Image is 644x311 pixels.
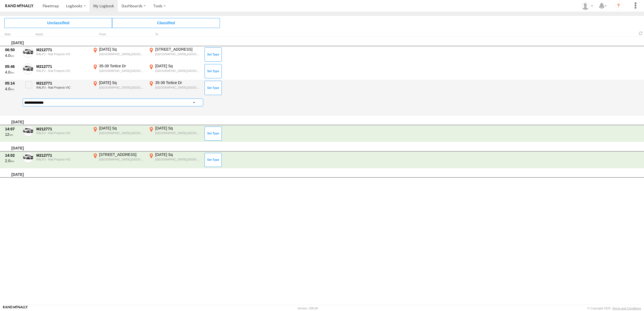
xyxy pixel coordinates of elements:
label: Click to View Event Location [92,64,146,79]
a: Terms and Conditions [612,307,641,310]
div: Andrew Stead [579,2,595,10]
div: To [148,33,202,36]
div: 14:07 [5,127,20,131]
div: [GEOGRAPHIC_DATA],[GEOGRAPHIC_DATA] [99,158,145,161]
div: [STREET_ADDRESS] [99,152,145,157]
div: 14:02 [5,153,20,158]
div: 4.0 [5,70,20,75]
div: M212771 [36,47,89,52]
div: [GEOGRAPHIC_DATA],[GEOGRAPHIC_DATA] [155,86,201,89]
label: Click to View Event Location [92,80,146,96]
div: [DATE] Sq [155,152,201,157]
div: 35-39 Tortice Dr [155,80,201,85]
div: [GEOGRAPHIC_DATA],[GEOGRAPHIC_DATA] [155,158,201,161]
label: Click to View Event Location [148,80,202,96]
div: [GEOGRAPHIC_DATA],[GEOGRAPHIC_DATA] [155,69,201,73]
div: [DATE] Sq [99,80,145,85]
div: Asset [36,33,89,36]
div: 4.0 [5,86,20,91]
i: ? [614,2,623,10]
div: From [92,33,146,36]
div: [GEOGRAPHIC_DATA],[GEOGRAPHIC_DATA] [155,52,201,56]
div: RALPJ - Rail Projects VIC [36,53,89,56]
label: Click to View Event Location [92,126,146,141]
div: M212771 [36,153,89,158]
label: Click to View Event Location [148,47,202,62]
button: Click to Set [205,81,222,95]
label: Click to View Event Location [148,126,202,141]
label: Click to View Event Location [148,64,202,79]
label: Click to View Event Location [148,152,202,168]
div: 06:50 [5,47,20,52]
div: [GEOGRAPHIC_DATA],[GEOGRAPHIC_DATA] [99,131,145,135]
div: [DATE] Sq [155,126,201,131]
div: M212771 [36,81,89,86]
button: Click to Set [205,47,222,61]
div: 4.0 [5,53,20,58]
div: RALPJ - Rail Projects VIC [36,131,89,135]
div: RALPJ - Rail Projects VIC [36,158,89,161]
div: [STREET_ADDRESS] [155,47,201,52]
button: Click to Set [205,127,222,141]
div: Click to Sort [4,33,20,36]
div: M212771 [36,127,89,131]
div: 05:46 [5,64,20,69]
div: [DATE] Sq [99,126,145,131]
span: Refresh [638,31,644,36]
span: Click to view Classified Trips [112,18,220,28]
div: 35-39 Tortice Dr [99,64,145,68]
div: [GEOGRAPHIC_DATA],[GEOGRAPHIC_DATA] [155,131,201,135]
button: Click to Set [205,64,222,78]
div: 12 [5,132,20,137]
div: [DATE] Sq [155,64,201,68]
div: RALPJ - Rail Projects VIC [36,86,89,89]
button: Click to Set [205,153,222,167]
img: rand-logo.svg [5,4,33,8]
div: [DATE] Sq [99,47,145,52]
div: [GEOGRAPHIC_DATA],[GEOGRAPHIC_DATA] [99,69,145,73]
label: Click to View Event Location [92,152,146,168]
div: Version: 306.00 [297,307,318,310]
span: Click to view Unclassified Trips [4,18,112,28]
div: 2.0 [5,158,20,163]
a: Visit our Website [3,306,28,311]
div: RALPJ - Rail Projects VIC [36,69,89,72]
label: Click to View Event Location [92,47,146,62]
div: 05:14 [5,81,20,86]
div: M212771 [36,64,89,69]
div: [GEOGRAPHIC_DATA],[GEOGRAPHIC_DATA] [99,52,145,56]
div: [GEOGRAPHIC_DATA],[GEOGRAPHIC_DATA] [99,86,145,89]
div: © Copyright 2025 - [587,307,641,310]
